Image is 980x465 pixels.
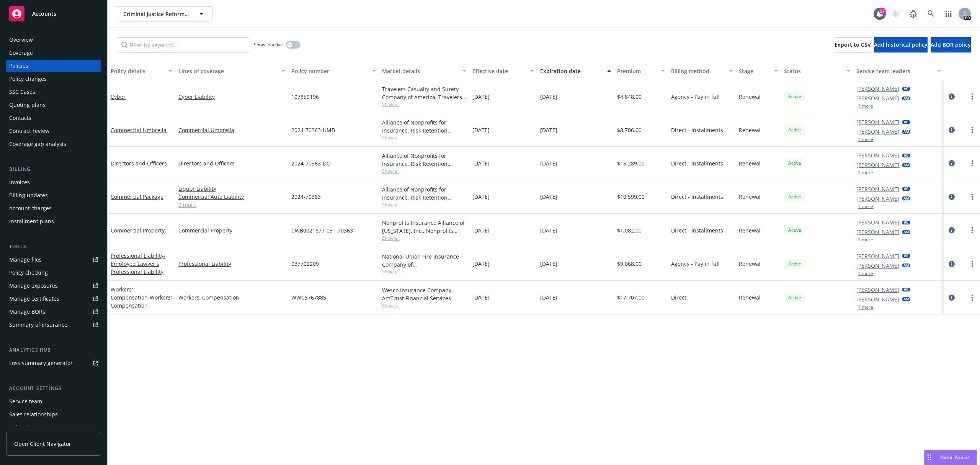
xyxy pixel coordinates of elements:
[856,128,899,136] a: [PERSON_NAME]
[856,262,899,270] a: [PERSON_NAME]
[787,160,802,167] span: Active
[117,37,249,52] input: Filter by keyword...
[9,125,49,137] div: Contract review
[32,11,56,17] span: Accounts
[968,259,977,269] a: more
[947,293,956,302] a: circleInformation
[947,159,956,168] a: circleInformation
[924,450,934,465] div: Drag to move
[6,60,101,72] a: Policies
[9,138,66,150] div: Coverage gap analysis
[736,62,781,80] button: Stage
[739,260,761,268] span: Renewal
[924,450,977,465] button: Nova Assist
[540,93,557,101] span: [DATE]
[931,41,971,48] span: Add BOR policy
[6,306,101,318] a: Manage BORs
[6,47,101,59] a: Coverage
[6,280,101,292] a: Manage exposures
[111,93,126,100] a: Cyber
[14,440,71,448] span: Open Client Navigator
[947,226,956,235] a: circleInformation
[540,260,557,268] span: [DATE]
[382,101,466,108] span: Show all
[6,385,101,392] div: Account settings
[781,62,853,80] button: Status
[671,126,723,134] span: Direct - Installments
[178,126,285,134] a: Commercial Umbrella
[9,319,67,331] div: Summary of insurance
[671,293,686,301] span: Direct
[787,126,802,133] span: Active
[9,293,59,305] div: Manage certificates
[540,159,557,167] span: [DATE]
[6,346,101,354] div: Analytics hub
[382,118,466,134] div: Alliance of Nonprofits for Insurance, Risk Retention Group, Inc., Nonprofits Insurance Alliance o...
[6,293,101,305] a: Manage certificates
[382,85,466,101] div: Travelers Casualty and Surety Company of America, Travelers Insurance
[6,125,101,137] a: Contract review
[6,165,101,173] div: Billing
[617,93,642,101] span: $4,848.00
[178,67,277,75] div: Lines of coverage
[291,93,319,101] span: 107859196
[617,67,657,75] div: Premium
[382,286,466,302] div: Wesco Insurance Company, AmTrust Financial Services
[671,226,723,234] span: Direct - Installments
[472,159,490,167] span: [DATE]
[291,293,326,301] span: WWC3767885
[123,10,189,18] span: Criminal Justice Reform Foundation
[6,176,101,188] a: Invoices
[617,226,642,234] span: $1,082.00
[111,252,165,275] a: Professional Liability
[6,86,101,98] a: SSC Cases
[9,408,58,421] div: Sales relationships
[9,60,28,72] div: Policies
[739,67,769,75] div: Stage
[540,193,557,201] span: [DATE]
[835,37,871,52] button: Export to CSV
[856,151,899,159] a: [PERSON_NAME]
[9,47,33,59] div: Coverage
[382,219,466,235] div: Nonprofits Insurance Alliance of [US_STATE], Inc., Nonprofits Insurance Alliance of [US_STATE], I...
[469,62,537,80] button: Effective date
[9,421,53,434] div: Related accounts
[6,112,101,124] a: Contacts
[858,271,873,276] button: 1 more
[382,302,466,309] span: Show all
[858,204,873,209] button: 1 more
[940,454,970,460] span: Nova Assist
[9,254,42,266] div: Manage files
[291,159,331,167] span: 2024-70363-DO
[671,260,720,268] span: Agency - Pay in full
[947,192,956,201] a: circleInformation
[382,201,466,208] span: Show all
[947,125,956,134] a: circleInformation
[9,112,31,124] div: Contacts
[178,159,285,167] a: Directors and Officers
[671,67,724,75] div: Billing method
[968,92,977,101] a: more
[6,73,101,85] a: Policy changes
[111,160,167,167] a: Directors and Officers
[856,218,899,226] a: [PERSON_NAME]
[888,6,903,21] a: Start snowing
[111,286,172,309] a: Workers' Compensation
[906,6,921,21] a: Report a Bug
[6,408,101,421] a: Sales relationships
[472,193,490,201] span: [DATE]
[111,252,165,275] span: - Employed Lawyer's Professional Liability
[739,159,761,167] span: Renewal
[6,357,101,369] a: Loss summary generator
[382,269,466,275] span: Show all
[968,293,977,302] a: more
[6,421,101,434] a: Related accounts
[6,395,101,408] a: Service team
[856,185,899,193] a: [PERSON_NAME]
[617,159,645,167] span: $15,289.00
[6,267,101,279] a: Policy checking
[178,201,285,209] a: 2 more
[856,94,899,102] a: [PERSON_NAME]
[175,62,288,80] button: Lines of coverage
[9,176,30,188] div: Invoices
